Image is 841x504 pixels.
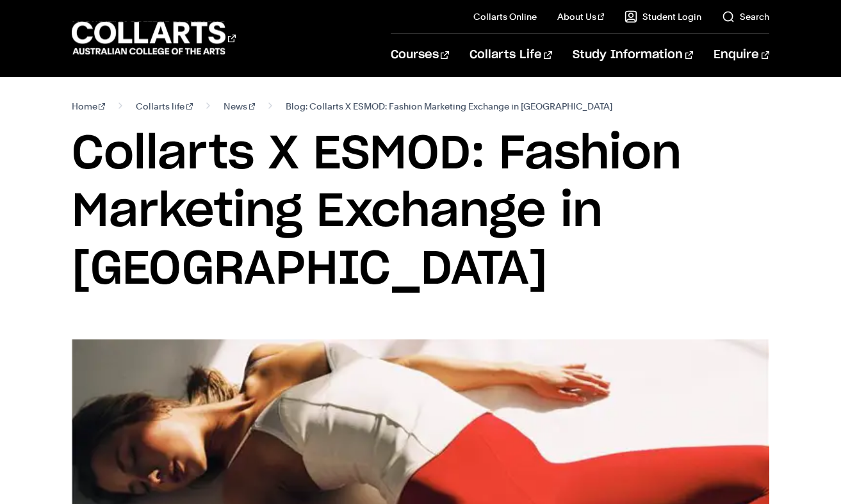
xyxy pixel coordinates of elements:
[714,34,769,76] a: Enquire
[557,10,605,23] a: About Us
[72,97,106,115] a: Home
[573,34,693,76] a: Study Information
[136,97,193,115] a: Collarts life
[625,10,701,23] a: Student Login
[722,10,769,23] a: Search
[224,97,256,115] a: News
[391,34,449,76] a: Courses
[286,97,613,115] span: Blog: Collarts X ESMOD: Fashion Marketing Exchange in [GEOGRAPHIC_DATA]
[72,20,236,56] div: Go to homepage
[72,126,770,298] h1: Collarts X ESMOD: Fashion Marketing Exchange in [GEOGRAPHIC_DATA]
[473,10,537,23] a: Collarts Online
[469,34,552,76] a: Collarts Life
